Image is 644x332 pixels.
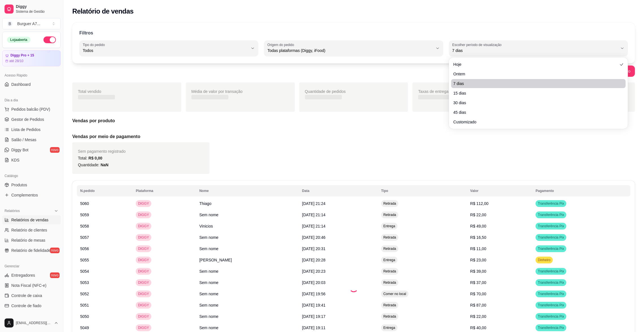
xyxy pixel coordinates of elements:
[11,272,35,278] span: Entregadores
[83,48,248,53] span: Todos
[83,42,107,47] label: Tipo do pedido
[11,127,41,132] span: Lista de Pedidos
[11,192,38,198] span: Complementos
[11,157,19,163] span: KDS
[79,30,93,36] p: Filtros
[418,89,448,94] span: Taxas de entrega
[10,53,34,58] article: Diggy Pro + 15
[72,117,635,124] h5: Vendas por produto
[7,37,30,43] div: Loja aberta
[43,36,56,43] button: Alterar Status
[11,237,45,243] span: Relatório de mesas
[305,89,346,94] span: Quantidade de pedidos
[2,71,61,80] div: Acesso Rápido
[16,4,58,9] span: Diggy
[11,283,46,288] span: Nota Fiscal (NFC-e)
[7,21,13,27] span: B
[453,90,618,96] span: 15 dias
[101,163,108,167] span: NaN
[11,303,42,309] span: Controle de fiado
[11,117,44,122] span: Gestor de Pedidos
[11,137,36,143] span: Salão / Mesas
[453,119,618,125] span: Customizado
[11,106,50,112] span: Pedidos balcão (PDV)
[267,42,296,47] label: Origem do pedido
[267,48,433,53] span: Todas plataformas (Diggy, iFood)
[11,82,31,87] span: Dashboard
[78,149,126,154] span: Sem pagamento registrado
[453,62,618,67] span: Hoje
[452,48,618,53] span: 7 dias
[452,42,503,47] label: Escolher período de visualização
[16,9,58,14] span: Sistema de Gestão
[78,89,101,94] span: Total vendido
[349,283,358,292] div: Loading
[88,156,102,160] span: R$ 0,00
[78,163,108,167] span: Quantidade:
[11,227,47,233] span: Relatório de clientes
[11,248,51,253] span: Relatório de fidelidade
[2,96,61,105] div: Dia a dia
[11,293,42,298] span: Controle de caixa
[2,18,61,29] button: Select a team
[191,89,243,94] span: Média de valor por transação
[17,21,40,27] div: Burguer A7 ...
[9,59,23,63] article: até 28/10
[2,262,61,271] div: Gerenciar
[453,81,618,86] span: 7 dias
[453,100,618,106] span: 30 dias
[16,321,52,325] span: [EMAIL_ADDRESS][DOMAIN_NAME]
[2,171,61,180] div: Catálogo
[11,217,49,223] span: Relatórios de vendas
[453,110,618,115] span: 45 dias
[72,133,635,140] h5: Vendas por meio de pagamento
[78,156,102,160] span: Total:
[453,71,618,77] span: Ontem
[11,313,25,319] span: Cupons
[11,182,27,188] span: Produtos
[5,209,20,213] span: Relatórios
[72,7,134,16] h2: Relatório de vendas
[11,147,29,153] span: Diggy Bot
